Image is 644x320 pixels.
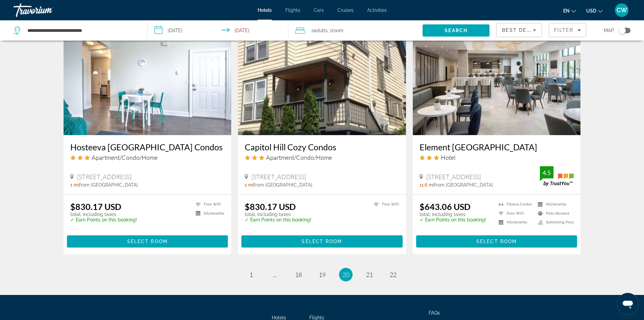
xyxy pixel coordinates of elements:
[534,220,574,226] li: Swimming Pool
[416,237,577,244] a: Select Room
[371,201,399,207] li: Free WiFi
[563,8,570,14] span: en
[534,211,574,216] li: Pets Allowed
[192,211,224,216] li: Kitchenette
[332,28,343,33] span: Room
[245,212,311,217] p: total, including taxes
[614,27,630,34] button: Toggle map
[420,201,471,212] ins: $643.06 USD
[252,173,306,180] span: [STREET_ADDRESS]
[337,7,354,13] a: Cruises
[342,271,349,278] span: 20
[534,201,574,207] li: Kitchenette
[311,26,328,35] span: 2
[241,235,403,248] button: Select Room
[495,201,534,207] li: Fitness Center
[79,182,138,188] span: from [GEOGRAPHIC_DATA]
[245,154,399,161] div: 3 star Apartment
[245,142,399,152] a: Capitol Hill Cozy Condos
[302,239,342,244] span: Select Room
[27,25,137,36] input: Search hotel destination
[429,310,440,316] a: FAQs
[314,7,324,13] a: Cars
[70,201,121,212] ins: $830.17 USD
[258,7,272,13] a: Hotels
[420,182,434,188] span: 11.6 mi
[64,268,581,281] nav: Pagination
[70,217,137,222] p: ✓ Earn Points on this booking!
[273,271,277,278] span: ...
[434,182,493,188] span: from [GEOGRAPHIC_DATA]
[441,154,455,161] span: Hotel
[604,26,614,35] span: Map
[70,142,225,152] a: Hosteeva [GEOGRAPHIC_DATA] Condos
[420,217,486,222] p: ✓ Earn Points on this booking!
[77,173,132,180] span: [STREET_ADDRESS]
[70,182,79,188] span: 1 mi
[540,166,574,186] img: TrustYou guest rating badge
[266,154,332,161] span: Apartment/Condo/Home
[241,237,403,244] a: Select Room
[285,7,300,13] a: Flights
[367,7,387,13] a: Activities
[554,27,573,33] span: Filter
[390,271,397,278] span: 22
[67,237,228,244] a: Select Room
[245,217,311,222] p: ✓ Earn Points on this booking!
[563,6,576,16] button: Change language
[413,27,581,135] img: Element Seattle Sea Tac Airport
[617,293,639,315] iframe: Button to launch messaging window
[92,154,158,161] span: Apartment/Condo/Home
[295,271,302,278] span: 18
[502,26,536,34] mat-select: Sort by
[617,7,627,14] span: CW
[238,27,406,135] img: Capitol Hill Cozy Condos
[613,3,630,17] button: User Menu
[502,27,537,33] span: Best Deals
[495,220,534,226] li: Kitchenette
[70,154,225,161] div: 3 star Apartment
[445,28,468,33] span: Search
[426,173,481,180] span: [STREET_ADDRESS]
[420,154,574,161] div: 3 star Hotel
[249,271,253,278] span: 1
[64,27,232,135] img: Hosteeva Capitol Hill Condos
[192,201,224,207] li: Free WiFi
[254,182,312,188] span: from [GEOGRAPHIC_DATA]
[245,201,296,212] ins: $830.17 USD
[586,8,596,14] span: USD
[319,271,326,278] span: 19
[127,239,168,244] span: Select Room
[495,211,534,216] li: Free WiFi
[148,20,289,41] button: Select check in and out date
[67,235,228,248] button: Select Room
[420,142,574,152] a: Element [GEOGRAPHIC_DATA]
[288,20,423,41] button: Travelers: 2 adults, 0 children
[540,169,553,177] div: 4.5
[14,1,81,19] a: Travorium
[70,212,137,217] p: total, including taxes
[476,239,517,244] span: Select Room
[328,26,343,35] span: , 1
[245,182,254,188] span: 1 mi
[586,6,603,16] button: Change currency
[366,271,373,278] span: 21
[314,28,328,33] span: Adults
[423,24,490,37] button: Search
[416,235,577,248] button: Select Room
[549,23,586,37] button: Filters
[420,212,486,217] p: total, including taxes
